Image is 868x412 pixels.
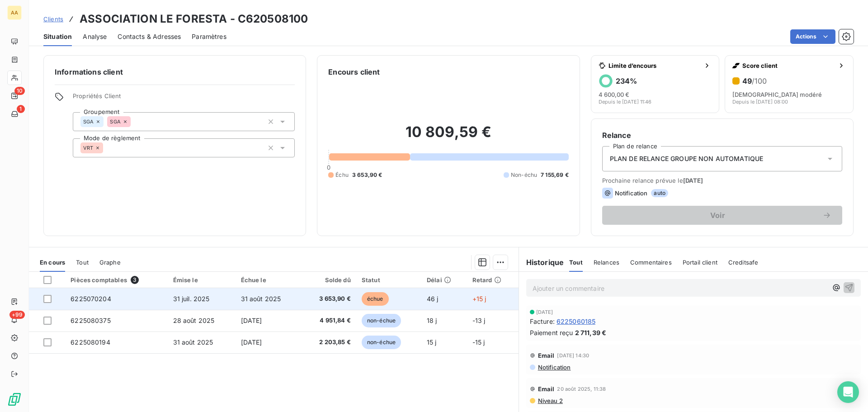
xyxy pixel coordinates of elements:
[613,212,822,219] span: Voir
[241,276,296,284] div: Échue le
[7,5,22,20] div: AA
[742,76,767,85] h6: 49
[602,130,842,141] h6: Relance
[307,276,351,284] div: Solde dû
[752,76,767,85] span: /100
[683,177,703,184] span: [DATE]
[307,316,351,325] span: 4 951,84 €
[575,328,607,337] span: 2 711,39 €
[43,15,63,23] span: Clients
[427,317,437,324] span: 18 j
[173,317,215,324] span: 28 août 2025
[110,119,120,124] span: SGA
[362,314,401,327] span: non-échue
[541,171,569,179] span: 7 155,69 €
[362,336,401,349] span: non-échue
[569,259,583,266] span: Tout
[55,66,295,77] h6: Informations client
[530,317,555,326] span: Facture :
[591,55,720,113] button: Limite d’encours234%4 600,00 €Depuis le [DATE] 11:46
[427,276,462,284] div: Délai
[837,381,859,403] div: Open Intercom Messenger
[610,154,764,163] span: PLAN DE RELANCE GROUPE NON AUTOMATIQUE
[651,189,668,197] span: auto
[131,118,138,126] input: Ajouter une valeur
[609,62,700,69] span: Limite d’encours
[557,353,589,358] span: [DATE] 14:30
[725,55,854,113] button: Score client49/100[DEMOGRAPHIC_DATA] modéréDepuis le [DATE] 08:00
[307,338,351,347] span: 2 203,85 €
[83,119,94,124] span: SGA
[328,123,568,150] h2: 10 809,59 €
[538,385,555,393] span: Email
[427,295,439,303] span: 46 j
[328,66,380,77] h6: Encours client
[71,338,110,346] span: 6225080194
[71,295,111,303] span: 6225070204
[118,32,181,41] span: Contacts & Adresses
[14,87,25,95] span: 10
[537,364,571,371] span: Notification
[43,14,63,24] a: Clients
[71,276,162,284] div: Pièces comptables
[519,257,564,268] h6: Historique
[335,171,349,179] span: Échu
[83,145,93,151] span: VRT
[530,328,573,337] span: Paiement reçu
[732,99,788,104] span: Depuis le [DATE] 08:00
[80,11,308,27] h3: ASSOCIATION LE FORESTA - C620508100
[131,276,139,284] span: 3
[76,259,89,266] span: Tout
[352,171,382,179] span: 3 653,90 €
[427,338,437,346] span: 15 j
[83,32,107,41] span: Analyse
[241,317,262,324] span: [DATE]
[9,311,25,319] span: +99
[17,105,25,113] span: 1
[362,292,389,306] span: échue
[71,317,111,324] span: 6225080375
[616,76,637,85] h6: 234 %
[103,144,110,152] input: Ajouter une valeur
[594,259,619,266] span: Relances
[73,92,295,105] span: Propriétés Client
[472,276,513,284] div: Retard
[537,397,563,404] span: Niveau 2
[557,317,596,326] span: 6225060185
[630,259,672,266] span: Commentaires
[307,294,351,303] span: 3 653,90 €
[536,309,553,315] span: [DATE]
[599,91,629,98] span: 4 600,00 €
[602,206,842,225] button: Voir
[99,259,121,266] span: Graphe
[241,338,262,346] span: [DATE]
[173,276,230,284] div: Émise le
[173,338,213,346] span: 31 août 2025
[43,32,72,41] span: Situation
[557,386,606,392] span: 20 août 2025, 11:38
[742,62,834,69] span: Score client
[728,259,759,266] span: Creditsafe
[362,276,416,284] div: Statut
[7,392,22,407] img: Logo LeanPay
[327,164,330,171] span: 0
[241,295,281,303] span: 31 août 2025
[602,177,842,184] span: Prochaine relance prévue le
[173,295,210,303] span: 31 juil. 2025
[511,171,537,179] span: Non-échu
[192,32,226,41] span: Paramètres
[615,189,648,197] span: Notification
[472,317,486,324] span: -13 j
[732,91,822,98] span: [DEMOGRAPHIC_DATA] modéré
[538,352,555,359] span: Email
[683,259,717,266] span: Portail client
[472,295,486,303] span: +15 j
[40,259,65,266] span: En cours
[790,29,835,44] button: Actions
[472,338,485,346] span: -15 j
